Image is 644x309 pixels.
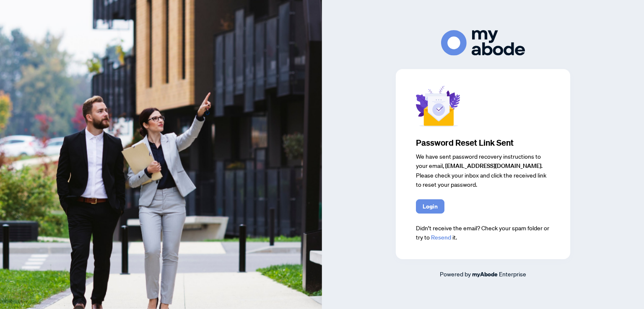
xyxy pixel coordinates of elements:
[440,270,471,278] span: Powered by
[416,199,444,214] button: Login
[423,200,438,213] span: Login
[416,137,550,149] h3: Password Reset Link sent
[416,86,460,127] img: Mail Sent
[499,270,526,278] span: Enterprise
[431,233,451,242] button: Resend
[416,152,550,189] div: We have sent password recovery instructions to your email, . Please check your inbox and click th...
[445,162,541,170] span: [EMAIL_ADDRESS][DOMAIN_NAME]
[472,270,498,279] a: myAbode
[416,224,550,242] div: Didn’t receive the email? Check your spam folder or try to it.
[441,30,525,56] img: ma-logo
